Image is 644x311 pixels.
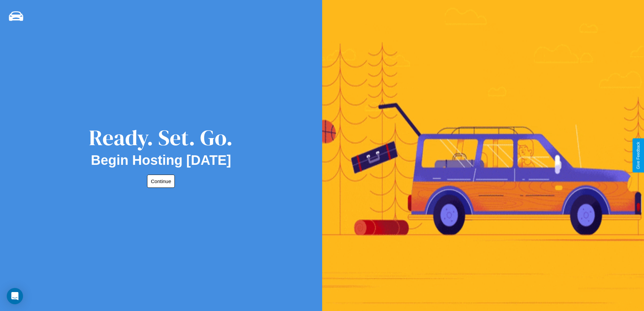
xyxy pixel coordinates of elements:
button: Continue [147,175,175,188]
div: Open Intercom Messenger [7,288,23,304]
h2: Begin Hosting [DATE] [91,153,231,168]
div: Ready. Set. Go. [89,123,233,153]
div: Give Feedback [636,142,641,169]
